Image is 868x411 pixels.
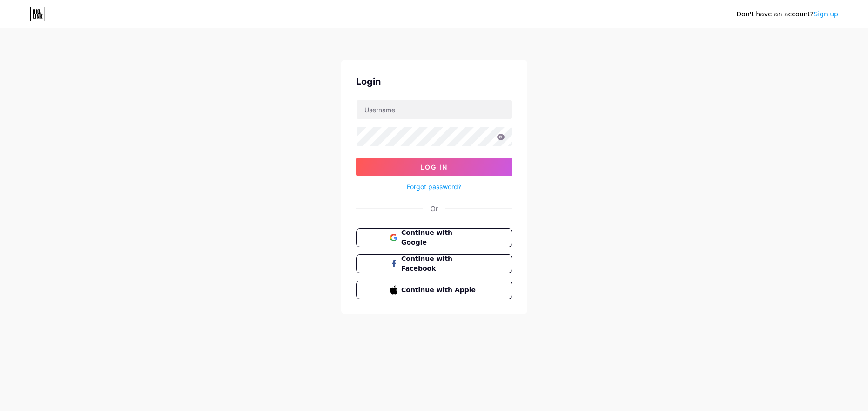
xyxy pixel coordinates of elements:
[401,254,478,274] span: Continue with Facebook
[357,100,512,119] input: Username
[356,158,512,176] button: Log In
[356,75,512,89] div: Login
[814,10,838,18] a: Sign up
[407,182,461,192] a: Forgot password?
[420,163,448,171] span: Log In
[356,254,512,273] button: Continue with Facebook
[431,204,438,213] div: Or
[356,228,512,247] button: Continue with Google
[401,285,478,295] span: Continue with Apple
[401,228,478,247] span: Continue with Google
[736,9,838,19] div: Don't have an account?
[356,281,512,299] button: Continue with Apple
